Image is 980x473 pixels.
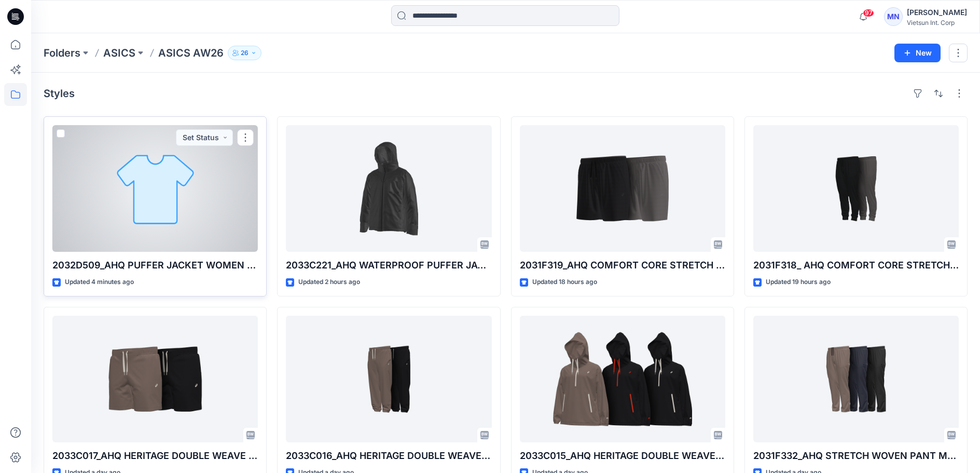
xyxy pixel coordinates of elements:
[520,316,725,442] a: 2033C015_AHQ HERITAGE DOUBLE WEAVE RELAXED ANORAK UNISEX WESTERN _AW26
[44,87,75,100] h4: Styles
[753,258,959,273] p: 2031F318_ AHQ COMFORT CORE STRETCH WOVEN PANT MEN WESTERN_SMS_AW26
[44,46,80,60] a: Folders
[228,46,261,60] button: 26
[52,316,258,442] a: 2033C017_AHQ HERITAGE DOUBLE WEAVE 7IN SHORT UNISEX WESTERN_AW26
[753,449,959,463] p: 2031F332_AHQ STRETCH WOVEN PANT MEN WESTERN_AW26
[286,449,491,463] p: 2033C016_AHQ HERITAGE DOUBLE WEAVE PANT UNISEX WESTERN_AW26
[753,125,959,252] a: 2031F318_ AHQ COMFORT CORE STRETCH WOVEN PANT MEN WESTERN_SMS_AW26
[52,449,258,463] p: 2033C017_AHQ HERITAGE DOUBLE WEAVE 7IN SHORT UNISEX WESTERN_AW26
[532,277,597,288] p: Updated 18 hours ago
[863,9,874,17] span: 97
[894,44,941,62] button: New
[52,125,258,252] a: 2032D509_AHQ PUFFER JACKET WOMEN WESTERN_AW26
[286,258,491,273] p: 2033C221_AHQ WATERPROOF PUFFER JACEKT UNISEX WESTERN_AW26
[65,277,134,288] p: Updated 4 minutes ago
[520,449,725,463] p: 2033C015_AHQ HERITAGE DOUBLE WEAVE RELAXED ANORAK UNISEX WESTERN _AW26
[884,7,903,26] div: MN
[520,125,725,252] a: 2031F319_AHQ COMFORT CORE STRETCH WOVEN 7IN SHORT MEN WESTERN_SMS_AW26
[286,125,491,252] a: 2033C221_AHQ WATERPROOF PUFFER JACEKT UNISEX WESTERN_AW26
[158,46,224,60] p: ASICS AW26
[766,277,831,288] p: Updated 19 hours ago
[103,46,135,60] a: ASICS
[520,258,725,273] p: 2031F319_AHQ COMFORT CORE STRETCH WOVEN 7IN SHORT MEN WESTERN_SMS_AW26
[907,6,967,19] div: [PERSON_NAME]
[298,277,360,288] p: Updated 2 hours ago
[241,47,249,59] p: 26
[753,316,959,442] a: 2031F332_AHQ STRETCH WOVEN PANT MEN WESTERN_AW26
[52,258,258,273] p: 2032D509_AHQ PUFFER JACKET WOMEN WESTERN_AW26
[907,19,967,26] div: Vietsun Int. Corp
[286,316,491,442] a: 2033C016_AHQ HERITAGE DOUBLE WEAVE PANT UNISEX WESTERN_AW26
